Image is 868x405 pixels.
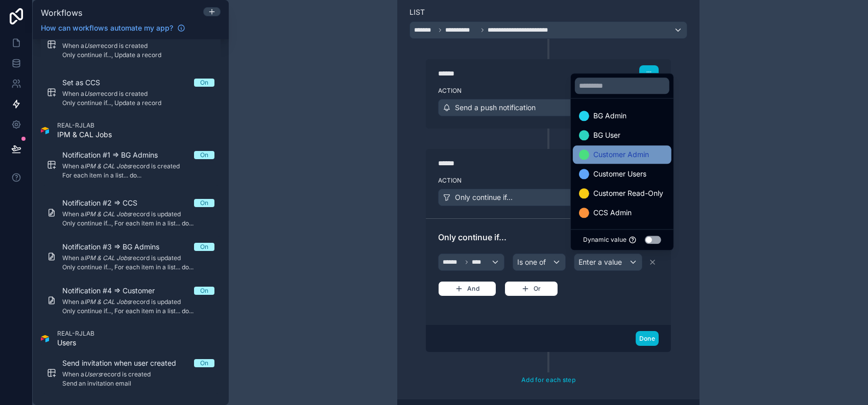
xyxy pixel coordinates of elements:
span: BG Admin [593,110,626,122]
span: Customer Admin [593,148,649,161]
span: CCS Admin [593,207,632,219]
span: BG User [593,129,620,141]
span: Dynamic value [583,236,626,244]
span: Customer Users [593,168,646,180]
span: Customer Read-Only [593,187,663,199]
